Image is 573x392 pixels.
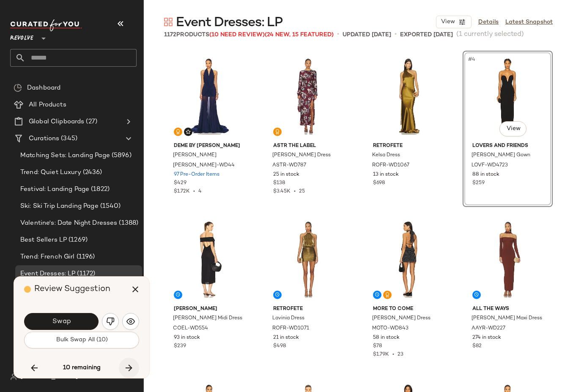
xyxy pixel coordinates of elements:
span: $1.72K [174,189,190,194]
span: Curations [29,134,59,144]
span: ASTR the Label [273,142,344,150]
button: View [499,121,526,136]
span: [PERSON_NAME]-WD44 [173,162,235,169]
span: 25 in stock [273,171,299,179]
span: (1 currently selected) [456,30,524,40]
span: MORE TO COME [373,305,444,313]
span: 13 in stock [373,171,399,179]
span: Ski: Ski Trip Landing Page [20,201,99,211]
span: ALL THE WAYS [472,305,543,313]
span: (24 New, 15 Featured) [265,32,334,38]
span: $138 [273,180,285,187]
span: (5896) [110,151,132,161]
span: 25 [299,189,305,194]
span: All Products [29,100,66,110]
div: Products [164,30,334,39]
span: (27) [84,117,97,127]
span: MOTO-WD843 [372,325,409,332]
span: Matching Sets: Landing Page [20,151,110,161]
span: $239 [174,343,186,350]
span: (1388) [117,218,138,228]
span: Swap [52,318,71,326]
img: cfy_white_logo.C9jOOHJF.svg [10,19,82,31]
img: svg%3e [175,129,181,134]
span: Festival: Landing Page [20,185,89,194]
span: Bulk Swap All (10) [55,337,107,343]
img: svg%3e [106,317,115,326]
img: COEL-WD554_V1.jpg [167,217,251,302]
a: Details [478,18,499,27]
span: Best Sellers LP [20,235,67,245]
span: 23 [398,352,403,357]
span: Review Suggestion [34,285,110,294]
span: Deme by [PERSON_NAME] [174,142,244,150]
span: $78 [373,343,382,350]
span: (1269) [67,235,88,245]
span: (1822) [89,185,110,194]
span: [PERSON_NAME] [173,152,217,159]
span: $1.79K [373,352,389,357]
img: ROFR-WD1067_V1.jpg [366,54,450,139]
span: 4 [198,189,202,194]
span: $82 [472,343,482,350]
img: ROFR-WD1071_V1.jpg [266,217,351,302]
span: [PERSON_NAME] Maxi Dress [472,315,542,322]
span: retrofete [273,305,344,313]
span: 97 Pre-Order Items [174,171,219,179]
span: Global Clipboards [29,117,84,127]
img: svg%3e [186,129,191,134]
span: (345) [59,134,77,144]
span: Event Dresses: LP [20,269,75,279]
span: (10 Need Review) [209,32,265,38]
img: MOTO-WD843_V1.jpg [366,217,450,302]
span: COEL-WD554 [173,325,208,332]
span: AAYR-WD227 [472,325,505,332]
a: Latest Snapshot [505,18,553,27]
span: (1540) [99,201,121,211]
img: svg%3e [126,317,135,326]
span: $3.45K [273,189,291,194]
span: Valentine's: Date Night Dresses [20,218,117,228]
span: [PERSON_NAME] Dress [272,152,331,159]
span: ASTR-WD787 [272,162,306,169]
span: [PERSON_NAME] Gown [472,152,530,159]
span: $498 [273,343,286,350]
span: • [395,30,397,40]
span: 274 in stock [472,334,501,342]
span: ROFR-WD1067 [372,162,409,169]
span: • [291,189,299,194]
span: [PERSON_NAME] [174,305,244,313]
button: Bulk Swap All (10) [24,332,139,348]
img: svg%3e [10,373,17,380]
button: View [436,16,472,28]
img: AAYR-WD227_V1.jpg [466,217,550,302]
span: retrofete [373,142,444,150]
span: Lavinia Dress [272,315,304,322]
p: Exported [DATE] [400,30,453,39]
span: 93 in stock [174,334,200,342]
span: (1172) [75,269,95,279]
span: ROFR-WD1071 [272,325,309,332]
span: View [506,125,520,132]
img: svg%3e [385,292,390,297]
span: (1196) [75,252,95,262]
span: Trend: French Girl [20,252,75,262]
span: Dashboard [27,83,60,93]
span: LOVF-WD4723 [472,162,508,169]
span: (2436) [81,168,102,177]
img: svg%3e [275,129,280,134]
img: DEBY-WD44_V1.jpg [167,54,251,139]
img: svg%3e [164,18,173,26]
span: Trend: Quiet Luxury [20,168,81,177]
span: • [337,30,339,40]
span: $698 [373,180,385,187]
button: Swap [24,313,99,330]
span: Kelsa Dress [372,152,400,159]
img: ASTR-WD787_V1.jpg [266,54,351,139]
img: LOVF-WD4723_V1.jpg [466,54,550,139]
span: #4 [467,55,477,64]
span: [PERSON_NAME] Dress [372,315,430,322]
span: 58 in stock [373,334,400,342]
span: [PERSON_NAME] Midi Dress [173,315,242,322]
span: Revolve [10,29,33,44]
